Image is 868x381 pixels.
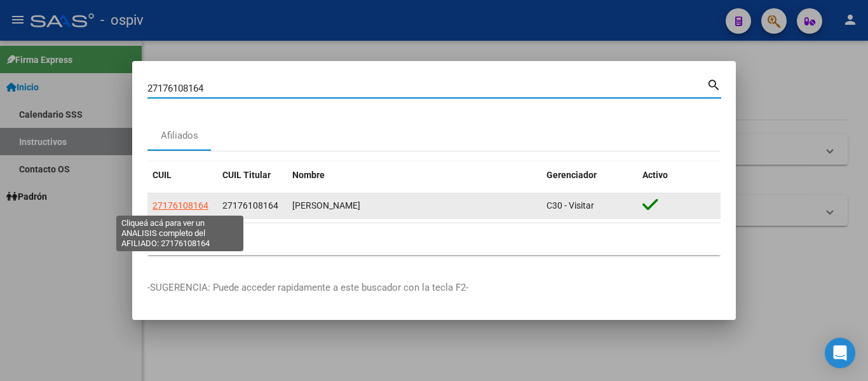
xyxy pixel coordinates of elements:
div: Afiliados [161,128,198,143]
p: -SUGERENCIA: Puede acceder rapidamente a este buscador con la tecla F2- [147,281,721,295]
span: Activo [642,170,668,180]
datatable-header-cell: Gerenciador [541,162,637,189]
span: CUIL [153,170,172,180]
datatable-header-cell: CUIL Titular [217,162,287,189]
div: Open Intercom Messenger [825,338,855,368]
div: 1 total [147,223,721,255]
mat-icon: search [707,76,721,92]
div: [PERSON_NAME] [292,198,536,213]
span: C30 - Visitar [546,200,594,211]
datatable-header-cell: CUIL [147,162,217,189]
span: CUIL Titular [222,170,271,180]
span: 27176108164 [153,200,208,211]
datatable-header-cell: Nombre [287,162,541,189]
datatable-header-cell: Activo [637,162,721,189]
span: 27176108164 [222,200,278,211]
span: Gerenciador [546,170,597,180]
span: Nombre [292,170,325,180]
